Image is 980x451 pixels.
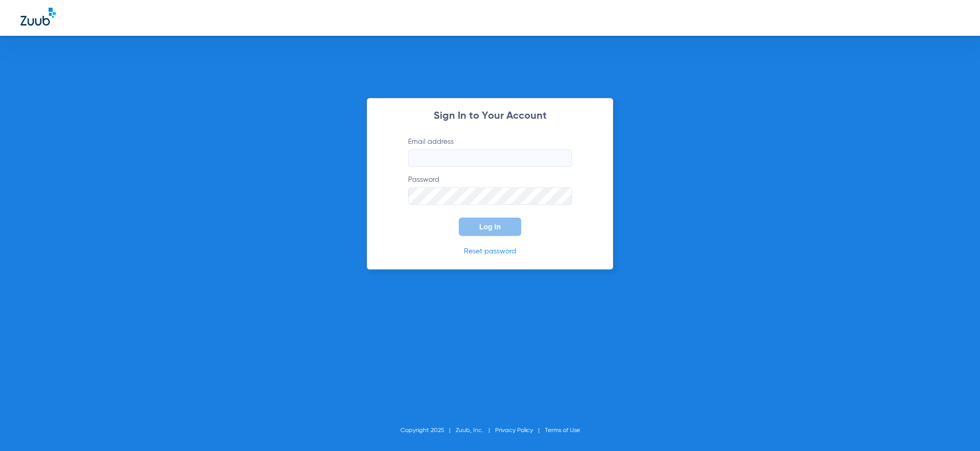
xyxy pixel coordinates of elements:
span: Log In [479,223,501,231]
input: Email address [408,149,572,167]
label: Email address [408,137,572,167]
iframe: Chat Widget [929,402,980,451]
label: Password [408,175,572,205]
img: Zuub Logo [20,8,56,26]
li: Zuub, Inc. [456,425,495,436]
button: Log In [459,218,521,236]
h2: Sign In to Your Account [393,111,587,121]
a: Terms of Use [545,427,580,434]
input: Password [408,187,572,205]
a: Privacy Policy [495,427,533,434]
li: Copyright 2025 [400,425,456,436]
a: Reset password [464,248,516,255]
